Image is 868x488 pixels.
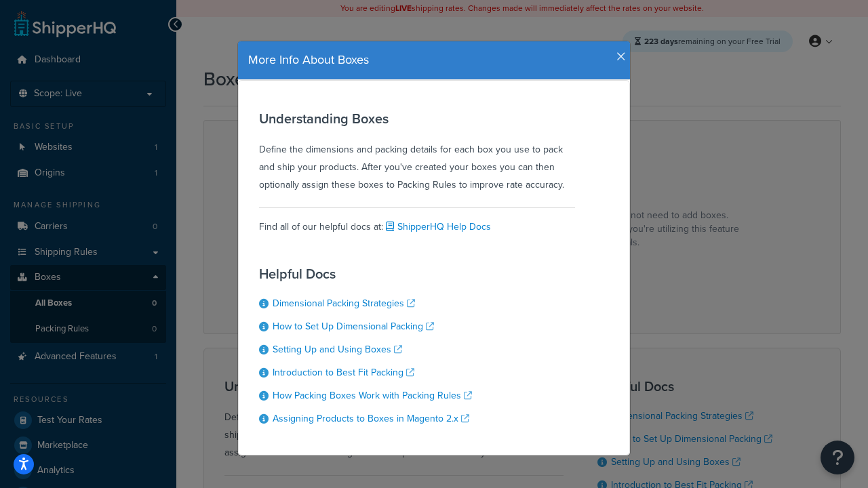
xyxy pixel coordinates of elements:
[273,342,402,357] a: Setting Up and Using Boxes
[259,111,575,126] h3: Understanding Boxes
[273,319,434,333] a: How to Set Up Dimensional Packing
[273,365,414,380] a: Introduction to Best Fit Packing
[383,220,491,234] a: ShipperHQ Help Docs
[273,411,469,426] a: Assigning Products to Boxes in Magento 2.x
[273,388,472,403] a: How Packing Boxes Work with Packing Rules
[259,266,472,281] h3: Helpful Docs
[259,111,575,194] div: Define the dimensions and packing details for each box you use to pack and ship your products. Af...
[259,207,575,236] div: Find all of our helpful docs at:
[248,52,620,69] h4: More Info About Boxes
[273,296,415,310] a: Dimensional Packing Strategies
